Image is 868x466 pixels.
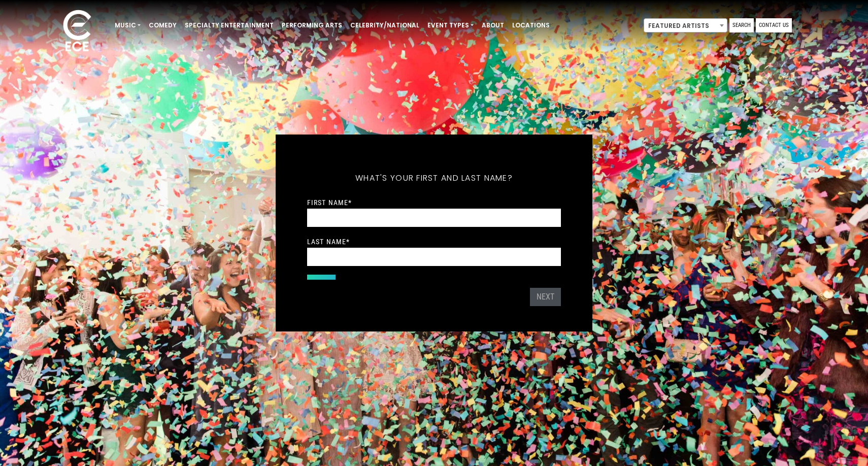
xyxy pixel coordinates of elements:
a: Comedy [145,17,181,34]
span: Featured Artists [644,18,727,32]
a: Specialty Entertainment [181,17,278,34]
h5: What's your first and last name? [307,160,561,196]
a: Music [111,17,145,34]
a: About [478,17,508,34]
a: Search [729,18,754,32]
label: Last Name [307,237,350,246]
label: First Name [307,198,352,207]
a: Contact Us [756,18,792,32]
a: Performing Arts [278,17,346,34]
img: ece_new_logo_whitev2-1.png [52,7,103,56]
a: Event Types [423,17,478,34]
span: Featured Artists [644,19,727,33]
a: Celebrity/National [346,17,423,34]
a: Locations [508,17,554,34]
